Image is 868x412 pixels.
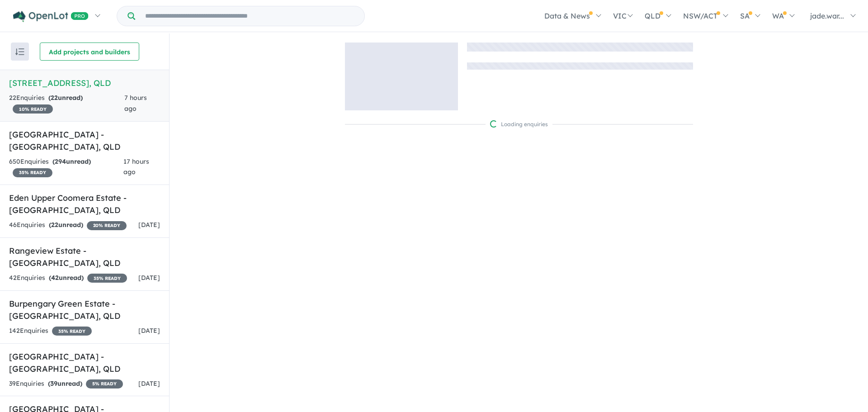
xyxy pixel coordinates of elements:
img: sort.svg [15,48,24,55]
h5: [GEOGRAPHIC_DATA] - [GEOGRAPHIC_DATA] , QLD [9,128,160,153]
span: [DATE] [138,379,160,388]
span: 35 % READY [87,274,127,283]
div: 39 Enquir ies [9,379,123,389]
div: 42 Enquir ies [9,273,127,284]
span: 20 % READY [87,221,127,230]
span: 22 [51,221,58,229]
input: Try estate name, suburb, builder or developer [137,6,363,26]
div: 142 Enquir ies [9,326,92,336]
h5: Eden Upper Coomera Estate - [GEOGRAPHIC_DATA] , QLD [9,192,160,216]
span: 39 [50,379,57,388]
h5: [STREET_ADDRESS] , QLD [9,77,160,89]
span: 35 % READY [52,327,92,336]
div: 46 Enquir ies [9,220,127,231]
h5: Burpengary Green Estate - [GEOGRAPHIC_DATA] , QLD [9,298,160,322]
h5: Rangeview Estate - [GEOGRAPHIC_DATA] , QLD [9,245,160,269]
span: 22 [51,94,58,102]
span: 35 % READY [13,168,52,177]
strong: ( unread) [52,157,91,166]
span: 17 hours ago [123,157,149,176]
h5: [GEOGRAPHIC_DATA] - [GEOGRAPHIC_DATA] , QLD [9,350,160,375]
img: Openlot PRO Logo White [13,11,89,22]
span: [DATE] [138,274,160,282]
span: 294 [55,157,66,166]
div: 22 Enquir ies [9,93,124,114]
button: Add projects and builders [40,43,139,61]
span: jade.war... [810,11,844,20]
span: 42 [51,274,59,282]
div: Loading enquiries [490,120,548,129]
strong: ( unread) [48,379,82,388]
span: 10 % READY [13,104,53,114]
div: 650 Enquir ies [9,156,123,178]
span: 5 % READY [86,379,123,388]
span: 7 hours ago [124,94,147,113]
span: [DATE] [138,221,160,229]
strong: ( unread) [48,94,83,102]
strong: ( unread) [49,221,83,229]
strong: ( unread) [49,274,84,282]
span: [DATE] [138,327,160,335]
